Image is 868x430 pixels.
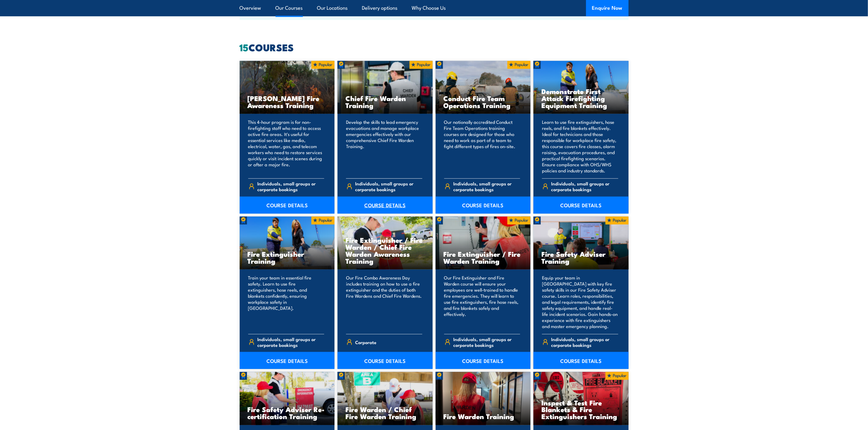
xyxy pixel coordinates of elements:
span: Individuals, small groups or corporate bookings [551,181,618,192]
p: Develop the skills to lead emergency evacuations and manage workplace emergencies effectively wit... [346,119,422,174]
a: COURSE DETAILS [533,352,629,369]
a: COURSE DETAILS [436,352,531,369]
span: Individuals, small groups or corporate bookings [355,181,422,192]
span: Individuals, small groups or corporate bookings [551,336,618,348]
span: Individuals, small groups or corporate bookings [257,336,324,348]
h3: Fire Warden / Chief Fire Warden Training [345,406,425,420]
p: This 4-hour program is for non-firefighting staff who need to access active fire areas. It's usef... [248,119,324,174]
span: Corporate [355,337,377,347]
h3: Fire Extinguisher Training [248,250,327,264]
a: COURSE DETAILS [338,197,433,214]
p: Learn to use fire extinguishers, hose reels, and fire blankets effectively. Ideal for technicians... [542,119,618,174]
span: Individuals, small groups or corporate bookings [453,336,520,348]
a: COURSE DETAILS [436,197,531,214]
p: Our Fire Extinguisher and Fire Warden course will ensure your employees are well-trained to handl... [444,275,520,329]
h3: Inspect & Test Fire Blankets & Fire Extinguishers Training [541,399,621,420]
a: COURSE DETAILS [533,197,629,214]
h3: [PERSON_NAME] Fire Awareness Training [248,95,327,109]
a: COURSE DETAILS [240,352,335,369]
span: Individuals, small groups or corporate bookings [257,181,324,192]
h3: Fire Extinguisher / Fire Warden / Chief Fire Warden Awareness Training [345,236,425,264]
h3: Fire Extinguisher / Fire Warden Training [444,250,523,264]
p: Our nationally accredited Conduct Fire Team Operations training courses are designed for those wh... [444,119,520,174]
h3: Conduct Fire Team Operations Training [444,95,523,109]
strong: 15 [240,39,249,55]
h3: Fire Safety Adviser Training [541,250,621,264]
span: Individuals, small groups or corporate bookings [453,181,520,192]
h2: COURSES [240,43,629,51]
p: Our Fire Combo Awareness Day includes training on how to use a fire extinguisher and the duties o... [346,275,422,329]
h3: Fire Warden Training [444,413,523,420]
h3: Fire Safety Adviser Re-certification Training [248,406,327,420]
p: Train your team in essential fire safety. Learn to use fire extinguishers, hose reels, and blanke... [248,275,324,329]
a: COURSE DETAILS [240,197,335,214]
h3: Chief Fire Warden Training [345,95,425,109]
p: Equip your team in [GEOGRAPHIC_DATA] with key fire safety skills in our Fire Safety Adviser cours... [542,275,618,329]
a: COURSE DETAILS [338,352,433,369]
h3: Demonstrate First Attack Firefighting Equipment Training [541,88,621,109]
